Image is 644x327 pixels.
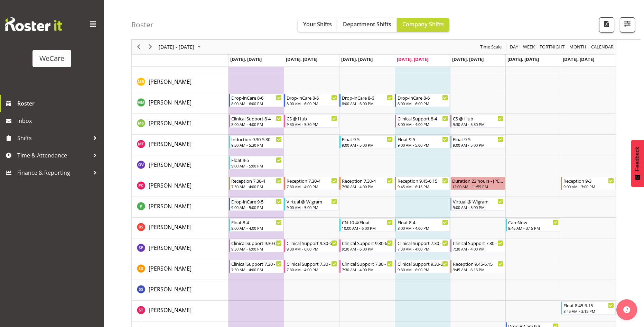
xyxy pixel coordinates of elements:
span: Shifts [17,133,90,143]
div: 9:00 AM - 5:00 PM [398,142,448,148]
a: [PERSON_NAME] [149,140,192,148]
td: Olive Vermazen resource [132,155,228,176]
div: Sabnam Pun"s event - Clinical Support 9.30-6 Begin From Monday, September 22, 2025 at 9:30:00 AM ... [229,239,283,252]
span: Time Scale [479,43,502,52]
div: Float 9-5 [231,156,282,163]
span: Finance & Reporting [17,167,90,178]
span: [PERSON_NAME] [149,78,192,85]
a: [PERSON_NAME] [149,78,192,86]
td: Matthew Mckenzie resource [132,93,228,114]
td: Rhianne Sharples resource [132,218,228,238]
span: [DATE], [DATE] [452,56,484,62]
div: Clinical Support 9.30-6 [287,239,337,246]
h4: Roster [131,21,153,29]
span: [PERSON_NAME] [149,285,192,293]
div: 8:00 AM - 4:00 PM [398,121,448,127]
div: 8:00 AM - 6:00 PM [398,101,448,106]
div: Penny Clyne-Moffat"s event - Duration 23 hours - Penny Clyne-Moffat Begin From Friday, September ... [450,177,505,190]
button: Download a PDF of the roster according to the set date range. [599,17,614,33]
div: CS @ Hub [453,115,503,122]
div: 7:30 AM - 4:00 PM [342,184,392,189]
td: Sabnam Pun resource [132,238,228,259]
div: Induction 9.30-5.30 [231,136,282,143]
div: 8:00 AM - 6:00 PM [287,101,337,106]
div: Clinical Support 7.30 - 4 [398,239,448,246]
div: Clinical Support 8-4 [398,115,448,122]
div: Sanjita Gurung"s event - Clinical Support 7.30 - 4 Begin From Monday, September 22, 2025 at 7:30:... [229,260,283,273]
a: [PERSON_NAME] [149,161,192,169]
div: Rhianne Sharples"s event - CN 10-4/Float Begin From Wednesday, September 24, 2025 at 10:00:00 AM ... [339,218,394,231]
div: Float 8.45-3.15 [563,302,614,309]
span: [DATE], [DATE] [341,56,373,62]
div: Clinical Support 7.30 - 4 [342,260,392,267]
button: Timeline Month [568,43,588,52]
span: [PERSON_NAME] [149,119,192,127]
div: Sanjita Gurung"s event - Clinical Support 9.30-6 Begin From Thursday, September 25, 2025 at 9:30:... [395,260,450,273]
div: Float 8-4 [231,219,282,226]
td: Pooja Prabhu resource [132,197,228,218]
span: [PERSON_NAME] [149,306,192,314]
div: 7:30 AM - 4:00 PM [453,246,503,252]
div: 8:45 AM - 3:15 PM [563,308,614,314]
div: Penny Clyne-Moffat"s event - Reception 7.30-4 Begin From Tuesday, September 23, 2025 at 7:30:00 A... [284,177,339,190]
div: 9:00 AM - 5:00 PM [453,205,503,210]
div: Rhianne Sharples"s event - CareNow Begin From Saturday, September 27, 2025 at 8:45:00 AM GMT+12:0... [506,218,560,231]
div: Simone Turner"s event - Float 8.45-3.15 Begin From Sunday, September 28, 2025 at 8:45:00 AM GMT+1... [561,301,616,315]
div: Sanjita Gurung"s event - Reception 9.45-6.15 Begin From Friday, September 26, 2025 at 9:45:00 AM ... [450,260,505,273]
div: 9:45 AM - 6:15 PM [453,267,503,272]
span: [PERSON_NAME] [149,99,192,106]
a: [PERSON_NAME] [149,223,192,231]
span: [PERSON_NAME] [149,161,192,169]
img: help-xxl-2.png [623,306,630,313]
span: Inbox [17,116,100,126]
div: Virtual @ Wigram [453,198,503,205]
div: Monique Telford"s event - Float 9-5 Begin From Friday, September 26, 2025 at 9:00:00 AM GMT+12:00... [450,135,505,148]
div: Reception 7.30-4 [231,177,282,184]
div: September 22 - 28, 2025 [156,40,205,54]
div: Float 9-5 [342,136,392,143]
div: 9:45 AM - 6:15 PM [398,184,448,189]
div: 7:30 AM - 4:00 PM [231,184,282,189]
div: 9:30 AM - 5:30 PM [287,121,337,127]
div: 9:30 AM - 6:00 PM [398,267,448,272]
a: [PERSON_NAME] [149,181,192,190]
div: 7:30 AM - 4:00 PM [231,267,282,272]
span: [PERSON_NAME] [149,265,192,272]
div: Sabnam Pun"s event - Clinical Support 7.30 - 4 Begin From Friday, September 26, 2025 at 7:30:00 A... [450,239,505,252]
div: CareNow [508,219,559,226]
div: Clinical Support 7.30 - 4 [287,260,337,267]
div: 7:30 AM - 4:00 PM [398,246,448,252]
div: Mehreen Sardar"s event - CS @ Hub Begin From Tuesday, September 23, 2025 at 9:30:00 AM GMT+12:00 ... [284,115,339,128]
div: 9:00 AM - 5:00 PM [453,142,503,148]
button: September 2025 [158,43,204,52]
div: 8:00 AM - 4:00 PM [231,121,282,127]
a: [PERSON_NAME] [149,98,192,107]
button: Fortnight [539,43,566,52]
td: Monique Telford resource [132,135,228,155]
span: [DATE], [DATE] [507,56,539,62]
td: Sanjita Gurung resource [132,259,228,280]
div: Matthew Mckenzie"s event - Drop-inCare 8-6 Begin From Tuesday, September 23, 2025 at 8:00:00 AM G... [284,94,339,107]
div: 9:30 AM - 5:30 PM [453,121,503,127]
div: Float 8-4 [398,219,448,226]
div: Pooja Prabhu"s event - Virtual @ Wigram Begin From Friday, September 26, 2025 at 9:00:00 AM GMT+1... [450,198,505,211]
div: Clinical Support 9.30-6 [231,239,282,246]
span: Your Shifts [303,20,332,28]
div: 9:00 AM - 5:00 PM [287,205,337,210]
button: Feedback - Show survey [631,140,644,187]
div: Mehreen Sardar"s event - Clinical Support 8-4 Begin From Monday, September 22, 2025 at 8:00:00 AM... [229,115,283,128]
a: [PERSON_NAME] [149,119,192,127]
div: Monique Telford"s event - Float 9-5 Begin From Wednesday, September 24, 2025 at 9:00:00 AM GMT+12... [339,135,394,148]
div: Mehreen Sardar"s event - Clinical Support 8-4 Begin From Thursday, September 25, 2025 at 8:00:00 ... [395,115,450,128]
div: 8:00 AM - 6:00 PM [231,101,282,106]
span: [DATE] - [DATE] [158,43,195,52]
button: Month [590,43,615,52]
a: [PERSON_NAME] [149,306,192,314]
div: Drop-inCare 8-6 [398,94,448,101]
button: Company Shifts [397,18,449,32]
div: Drop-inCare 9-5 [231,198,282,205]
div: next period [144,40,156,54]
span: Time & Attendance [17,150,90,161]
div: 9:30 AM - 6:00 PM [342,246,392,252]
a: [PERSON_NAME] [149,285,192,293]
